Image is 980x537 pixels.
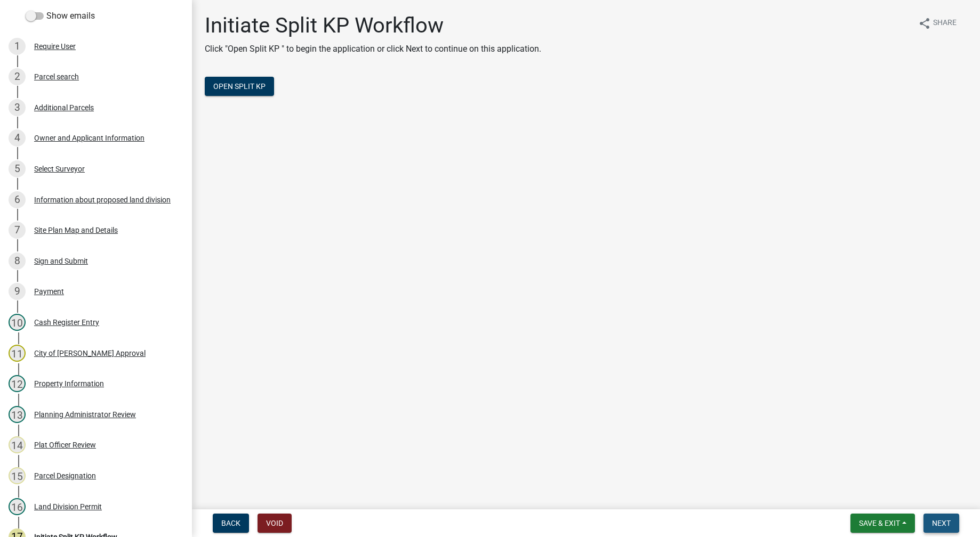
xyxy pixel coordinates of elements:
div: 15 [9,467,26,484]
div: 1 [9,38,26,55]
div: 8 [9,253,26,270]
button: Save & Exit [850,514,915,533]
div: 6 [9,191,26,208]
div: 16 [9,498,26,515]
div: Parcel Designation [34,472,96,479]
button: Void [258,514,292,533]
span: Share [933,17,957,30]
div: 7 [9,222,26,239]
div: Property Information [34,380,104,387]
div: Plat Officer Review [34,441,96,449]
div: Information about proposed land division [34,196,171,204]
span: Save & Exit [859,519,900,527]
span: Next [932,519,951,527]
button: Open Split KP [205,77,274,96]
div: Payment [34,288,64,295]
div: 13 [9,406,26,423]
div: 2 [9,68,26,85]
p: Click "Open Split KP " to begin the application or click Next to continue on this application. [205,43,541,55]
div: 3 [9,99,26,116]
div: 11 [9,345,26,362]
div: Sign and Submit [34,257,88,265]
label: Show emails [26,10,95,22]
button: shareShare [910,13,965,34]
div: Select Surveyor [34,165,85,173]
div: 9 [9,283,26,300]
span: Back [221,519,240,527]
div: Planning Administrator Review [34,411,136,418]
i: share [918,17,931,30]
div: 10 [9,314,26,331]
button: Back [213,514,249,533]
div: Site Plan Map and Details [34,226,118,234]
h1: Initiate Split KP Workflow [205,13,541,38]
div: City of [PERSON_NAME] Approval [34,349,146,357]
div: 14 [9,436,26,453]
div: Parcel search [34,73,79,80]
div: Additional Parcels [34,104,94,111]
div: 12 [9,375,26,392]
div: 4 [9,129,26,147]
span: Open Split KP [213,82,266,91]
div: Require User [34,43,76,50]
button: Next [923,514,959,533]
div: 5 [9,160,26,177]
div: Cash Register Entry [34,319,99,326]
div: Owner and Applicant Information [34,134,144,142]
div: Land Division Permit [34,503,102,510]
